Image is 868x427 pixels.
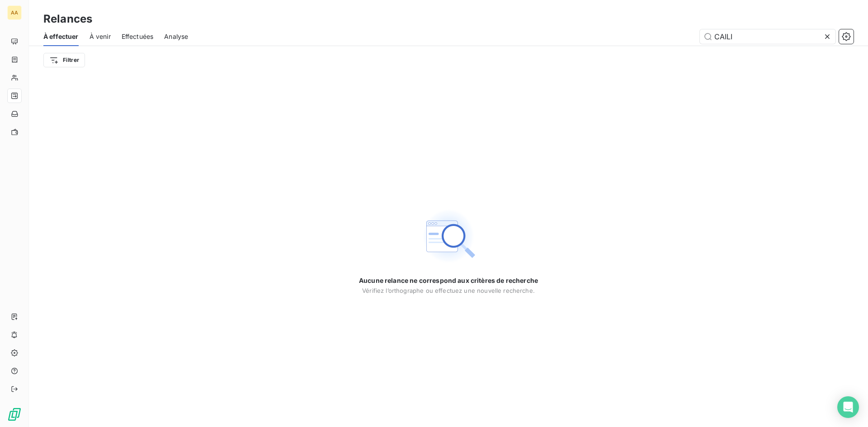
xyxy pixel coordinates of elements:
[359,276,538,285] span: Aucune relance ne correspond aux critères de recherche
[700,29,835,44] input: Rechercher
[164,32,188,41] span: Analyse
[43,11,92,27] h3: Relances
[43,32,79,41] span: À effectuer
[7,5,22,20] div: AA
[43,53,85,67] button: Filtrer
[122,32,154,41] span: Effectuées
[420,207,477,265] img: Empty state
[362,287,535,294] span: Vérifiez l’orthographe ou effectuez une nouvelle recherche.
[7,407,22,422] img: Logo LeanPay
[90,32,111,41] span: À venir
[837,396,859,418] div: Open Intercom Messenger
